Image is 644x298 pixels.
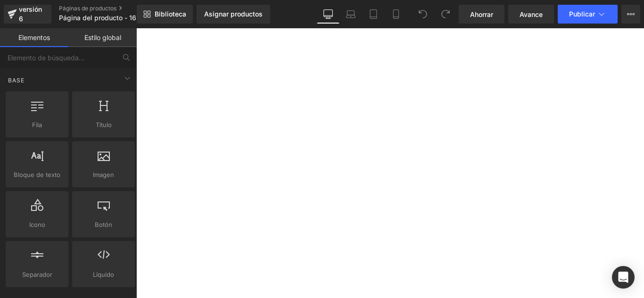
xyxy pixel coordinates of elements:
[569,10,595,18] font: Publicar
[84,33,121,41] font: Estilo global
[362,5,385,24] a: Tableta
[93,171,114,178] font: Imagen
[22,271,52,278] font: Separador
[4,5,51,24] a: versión 6
[18,33,50,41] font: Elementos
[204,10,263,18] font: Asignar productos
[520,10,543,18] font: Avance
[29,221,45,228] font: Icono
[621,5,640,24] button: Más
[155,10,186,18] font: Biblioteca
[612,266,635,289] div: Abrir Intercom Messenger
[32,121,42,129] font: Fila
[508,5,554,24] a: Avance
[339,5,362,24] a: Computadora portátil
[59,14,214,22] font: Página del producto - 16 de septiembre, 13:15:40
[385,5,407,24] a: Móvil
[558,5,618,24] button: Publicar
[19,5,42,23] font: versión 6
[436,5,455,24] button: Rehacer
[317,5,339,24] a: De oficina
[8,77,25,84] font: Base
[59,5,116,12] font: Páginas de productos
[59,5,167,12] a: Páginas de productos
[93,271,114,278] font: Líquido
[95,221,112,228] font: Botón
[470,10,493,18] font: Ahorrar
[137,5,193,24] a: Nueva Biblioteca
[14,171,60,178] font: Bloque de texto
[96,121,112,129] font: Título
[413,5,432,24] button: Deshacer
